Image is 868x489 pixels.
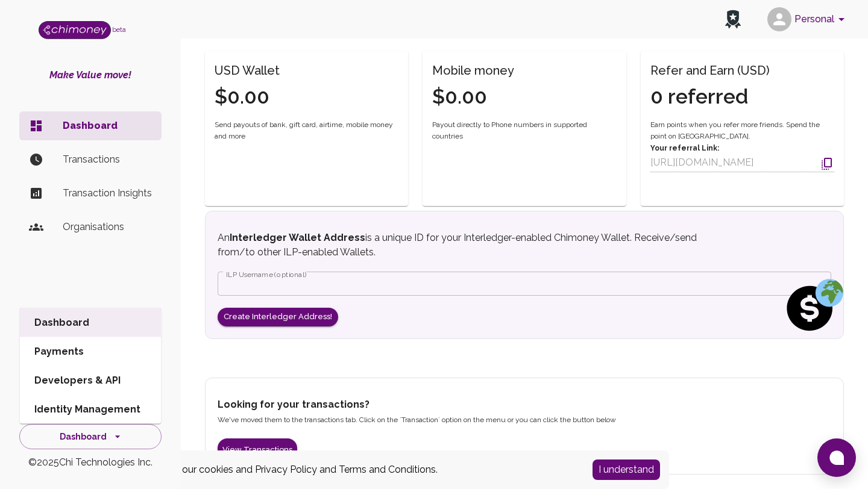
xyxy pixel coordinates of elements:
[650,61,770,80] h6: Refer and Earn (USD)
[218,231,729,260] p: An is a unique ID for your Interledger-enabled Chimoney Wallet. Receive/send from/to other ILP-en...
[63,220,152,234] p: Organisations
[20,366,161,395] li: Developers & API
[817,438,856,477] button: Open chat window
[255,464,317,475] a: Privacy Policy
[339,464,436,475] a: Terms and Conditions
[218,308,338,326] button: Create Interledger Address!
[20,337,161,366] li: Payments
[783,278,843,338] img: social spend
[593,459,660,480] button: Accept cookies
[226,269,307,279] label: ILP Username (optional)
[650,144,719,152] strong: Your referral Link:
[650,119,834,173] div: Earn points when you refer more friends. Spend the point on [GEOGRAPHIC_DATA].
[112,26,126,33] span: beta
[230,232,365,243] strong: Interledger Wallet Address
[215,119,398,143] span: Send payouts of bank, gift card, airtime, mobile money and more
[650,84,770,110] h4: 0 referred
[218,416,616,424] span: We've moved them to the transactions tab. Click on the `Transaction` option on the menu or you ca...
[19,424,162,450] button: Dashboard
[20,395,161,424] li: Identity Management
[215,61,280,80] h6: USD Wallet
[432,119,616,143] span: Payout directly to Phone numbers in supported countries
[218,399,370,410] strong: Looking for your transactions?
[432,61,514,80] h6: Mobile money
[218,438,297,462] button: View Transactions
[39,21,111,39] img: Logo
[15,463,574,477] div: By using this site, you are agreeing to our cookies and and .
[63,186,152,201] p: Transaction Insights
[63,152,152,167] p: Transactions
[432,84,514,110] h4: $0.00
[763,4,854,35] button: account of current user
[20,308,161,337] li: Dashboard
[63,119,152,133] p: Dashboard
[215,84,280,110] h4: $0.00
